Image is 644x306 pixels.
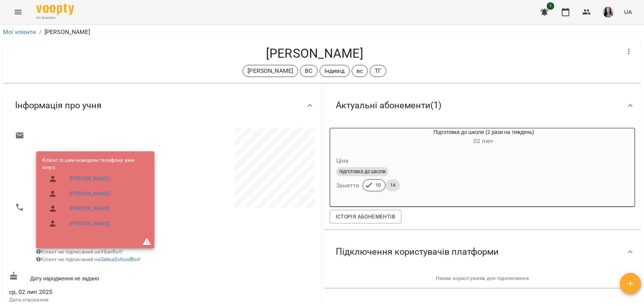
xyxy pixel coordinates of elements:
span: ср, 02 лип 2025 [9,288,160,297]
div: Підготовка до школи (2 рази на тиждень) [366,128,601,146]
span: Інформація про учня [15,100,101,111]
button: UA [621,5,635,19]
p: вс [357,66,363,75]
span: Клієнт не підписаний на ViberBot! [36,249,123,255]
span: Актуальні абонементи ( 1 ) [336,100,441,111]
a: [PERSON_NAME] [69,220,110,228]
div: ТГ [370,65,386,77]
span: 02 лип - [473,137,494,145]
div: Дату народження не задано [8,270,162,284]
p: Немає користувачів для підключення [330,275,635,282]
a: [PERSON_NAME] [69,205,110,212]
p: [PERSON_NAME] [247,66,293,75]
ul: Клієнт із цим номером телефону вже існує: [42,157,148,234]
span: Клієнт не підписаний на ! [36,256,141,262]
nav: breadcrumb [3,28,641,37]
a: Мої клієнти [3,28,36,35]
img: Voopty Logo [36,4,74,15]
p: ТГ [375,66,381,75]
div: [PERSON_NAME] [243,65,298,77]
span: 1 [547,2,554,10]
h4: [PERSON_NAME] [9,46,620,61]
p: ВС [305,66,312,75]
button: Підготовка до школи (2 рази на тиждень)02 лип- Цінапідготовка до школиЗаняття1014 [330,128,601,200]
p: Індивід [324,66,345,75]
button: Історія абонементів [330,210,401,223]
div: Підготовка до школи (2 рази на тиждень) [330,128,366,146]
span: UA [624,8,632,16]
a: [PERSON_NAME] [69,190,110,198]
h6: Ціна [336,155,349,166]
a: GeliosSchoolBot [100,256,139,262]
div: ВС [300,65,317,77]
p: [PERSON_NAME] [45,28,90,37]
div: Інформація про учня [3,86,321,125]
img: 23d2127efeede578f11da5c146792859.jpg [603,7,613,17]
button: Menu [9,3,27,21]
p: Дата створення [9,296,160,304]
div: Індивід [320,65,350,77]
a: [PERSON_NAME] [69,175,110,183]
li: / [39,28,41,37]
div: Актуальні абонементи(1) [324,86,641,125]
span: For Business [36,15,74,20]
span: 10 [371,182,385,189]
div: вс [352,65,368,77]
h6: Заняття [336,180,360,191]
span: підготовка до школи [336,168,389,175]
span: Історія абонементів [336,212,395,221]
span: Підключення користувачів платформи [336,246,499,258]
span: 14 [386,182,400,189]
div: Підключення користувачів платформи [324,232,641,271]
